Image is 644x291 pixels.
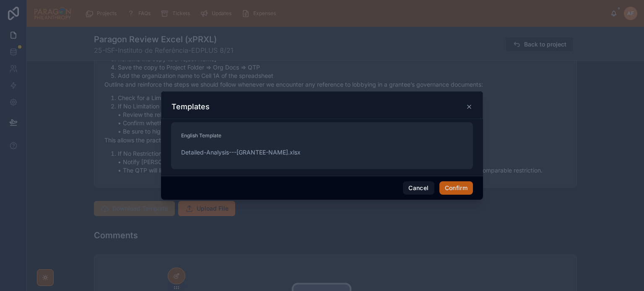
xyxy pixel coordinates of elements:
[181,148,288,157] span: Detailed-Analysis---[GRANTEE-NAME]
[181,132,221,139] span: English Template
[171,102,210,112] h3: Templates
[403,181,434,195] button: Cancel
[439,181,473,195] button: Confirm
[288,148,301,157] span: .xlsx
